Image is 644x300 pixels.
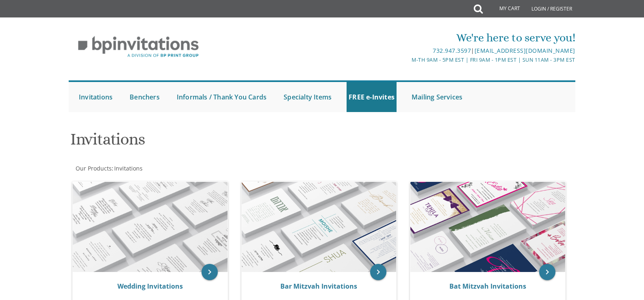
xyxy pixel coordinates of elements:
[282,82,334,112] a: Specialty Items
[238,30,575,46] div: We're here to serve you!
[69,164,322,173] div: :
[410,82,464,112] a: Mailing Services
[238,46,575,56] div: |
[539,264,555,280] a: keyboard_arrow_right
[69,30,208,64] img: BP Invitation Loft
[70,130,402,154] h1: Invitations
[117,282,183,291] a: Wedding Invitations
[73,182,228,272] img: Wedding Invitations
[347,82,397,112] a: FREE e-Invites
[114,164,143,172] span: Invitations
[202,264,218,280] a: keyboard_arrow_right
[410,182,565,272] img: Bat Mitzvah Invitations
[242,182,397,272] img: Bar Mitzvah Invitations
[128,82,162,112] a: Benchers
[238,56,575,64] div: M-Th 9am - 5pm EST | Fri 9am - 1pm EST | Sun 11am - 3pm EST
[433,47,471,54] a: 732.947.3597
[77,82,115,112] a: Invitations
[113,164,143,172] a: Invitations
[482,1,526,17] a: My Cart
[75,164,112,172] a: Our Products
[449,282,526,291] a: Bat Mitzvah Invitations
[370,264,386,280] a: keyboard_arrow_right
[175,82,269,112] a: Informals / Thank You Cards
[280,282,357,291] a: Bar Mitzvah Invitations
[475,47,575,54] a: [EMAIL_ADDRESS][DOMAIN_NAME]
